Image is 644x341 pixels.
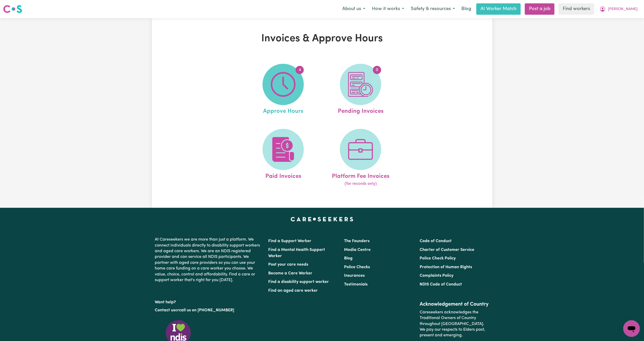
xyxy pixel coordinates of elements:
[263,105,303,116] span: Approve Hours
[458,3,474,15] a: Blog
[344,248,371,252] a: Media Centre
[265,170,301,181] span: Paid Invoices
[323,64,398,116] a: Pending Invoices
[246,64,320,116] a: Approve Hours
[344,265,370,269] a: Police Checks
[420,248,474,252] a: Charter of Customer Service
[525,3,555,15] a: Post a job
[420,256,456,260] a: Police Check Policy
[268,289,318,293] a: Find an aged care worker
[3,3,22,15] a: Careseekers logo
[420,282,462,287] a: NDIS Code of Conduct
[608,6,638,12] span: [PERSON_NAME]
[339,4,369,14] button: About us
[268,280,329,284] a: Find a disability support worker
[420,307,489,340] p: Careseekers acknowledges the Traditional Owners of Country throughout [GEOGRAPHIC_DATA]. We pay o...
[476,3,521,15] a: AI Worker Match
[268,248,325,258] a: Find a Mental Health Support Worker
[369,4,407,14] button: How it works
[344,256,353,260] a: Blog
[596,4,641,14] button: My Account
[332,170,389,181] span: Platform Fee Invoices
[179,308,234,312] a: call us on [PHONE_NUMBER]
[323,129,398,187] a: Platform Fee Invoices(for records only)
[373,66,381,74] span: 0
[155,308,175,312] a: Contact us
[291,217,353,221] a: Careseekers home page
[246,129,320,187] a: Paid Invoices
[407,4,458,14] button: Safety & resources
[155,305,262,315] p: or
[3,4,22,14] img: Careseekers logo
[268,263,308,267] a: Post your care needs
[296,66,304,74] span: 4
[420,274,453,278] a: Complaints Policy
[420,239,452,243] a: Code of Conduct
[155,235,262,285] p: At Careseekers we are more than just a platform. We connect individuals directly to disability su...
[268,239,312,243] a: Find a Support Worker
[338,105,384,116] span: Pending Invoices
[344,239,370,243] a: The Founders
[559,3,594,15] a: Find workers
[623,320,640,337] iframe: Button to launch messaging window, conversation in progress
[420,265,472,269] a: Protection of Human Rights
[345,181,377,187] span: (for records only)
[212,33,433,45] h1: Invoices & Approve Hours
[344,274,365,278] a: Insurances
[155,297,262,305] p: Want help?
[344,282,368,287] a: Testimonials
[268,271,313,275] a: Become a Care Worker
[420,301,489,307] h2: Acknowledgement of Country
